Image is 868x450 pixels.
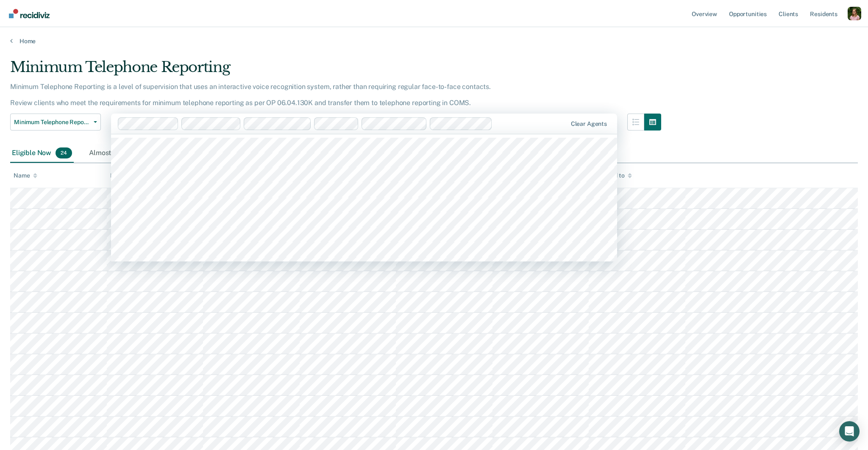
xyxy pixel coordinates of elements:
[10,144,74,163] div: Eligible Now24
[10,37,858,45] a: Home
[571,120,607,128] div: Clear agents
[14,172,37,179] div: Name
[56,147,72,158] span: 24
[110,172,137,179] div: DOC ID
[848,7,861,20] button: Profile dropdown button
[10,83,491,107] p: Minimum Telephone Reporting is a level of supervision that uses an interactive voice recognition ...
[10,58,661,83] div: Minimum Telephone Reporting
[839,421,860,442] div: Open Intercom Messenger
[14,119,90,126] span: Minimum Telephone Reporting
[10,114,101,131] button: Minimum Telephone Reporting
[9,9,50,18] img: Recidiviz
[87,144,156,163] div: Almost Eligible0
